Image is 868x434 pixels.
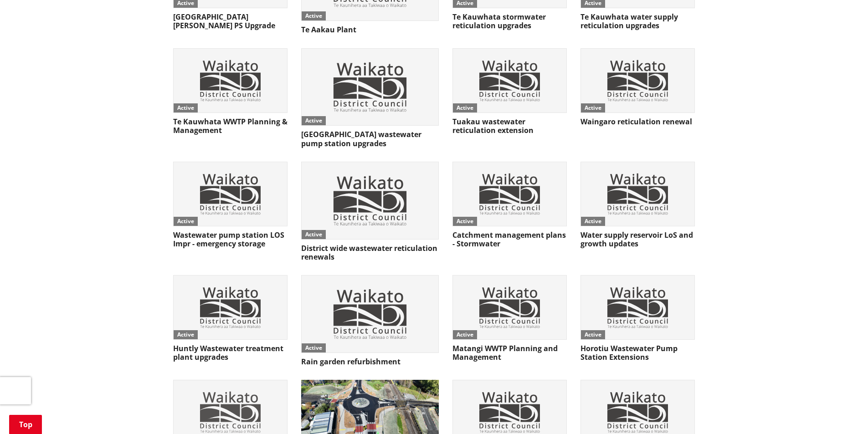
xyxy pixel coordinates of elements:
h3: Rain garden refurbishment [301,357,439,366]
a: Top [9,415,42,434]
h3: Tuakau wastewater reticulation extension [452,117,567,135]
div: Active [302,116,326,125]
h3: District wide wastewater reticulation renewals [301,244,439,261]
img: image-fallback.svg [581,162,694,226]
a: ActiveWaingaro reticulation renewal [580,48,695,126]
a: ActiveTuakau wastewater reticulation extension [452,48,567,135]
div: Active [302,230,326,239]
img: image-fallback.svg [174,162,287,226]
div: Active [174,103,198,112]
img: image-fallback.svg [302,49,438,126]
h3: Wastewater pump station LOS Impr - emergency storage [173,231,288,248]
h3: Huntly Wastewater treatment plant upgrades [173,344,288,362]
h3: Te Kauwhata WWTP Planning & Management [173,117,288,135]
a: ActiveTe Kauwhata WWTP Planning & Management [173,48,288,135]
a: ActiveDistrict wide wastewater reticulation renewals [301,162,439,261]
a: ActiveWater supply reservoir LoS and growth updates [580,162,695,249]
div: Active [174,330,198,339]
div: Active [581,330,605,339]
div: Active [174,217,198,226]
div: Active [581,217,605,226]
a: ActiveHuntly Wastewater treatment plant upgrades [173,275,288,362]
h3: Te Kauwhata water supply reticulation upgrades [580,13,695,30]
h3: Horotiu Wastewater Pump Station Extensions [580,344,695,362]
div: Active [453,217,477,226]
h3: Water supply reservoir LoS and growth updates [580,231,695,248]
div: Active [453,103,477,112]
img: image-fallback.svg [581,49,694,112]
h3: Waingaro reticulation renewal [580,117,695,126]
img: image-fallback.svg [453,162,566,226]
iframe: Messenger Launcher [826,396,859,429]
img: image-fallback.svg [581,276,694,339]
img: image-fallback.svg [302,162,438,239]
h3: [GEOGRAPHIC_DATA] wastewater pump station upgrades [301,130,439,148]
a: Active[GEOGRAPHIC_DATA] wastewater pump station upgrades [301,48,439,148]
a: ActiveHorotiu Wastewater Pump Station Extensions [580,275,695,362]
h3: Te Aakau Plant [301,26,439,34]
img: image-fallback.svg [453,276,566,339]
div: Active [302,343,326,352]
h3: Matangi WWTP Planning and Management [452,344,567,362]
h3: Catchment management plans - Stormwater [452,231,567,248]
img: image-fallback.svg [302,276,438,352]
h3: [GEOGRAPHIC_DATA][PERSON_NAME] PS Upgrade [173,13,288,30]
div: Active [453,330,477,339]
a: ActiveRain garden refurbishment [301,275,439,366]
h3: Te Kauwhata stormwater reticulation upgrades [452,13,567,30]
a: ActiveCatchment management plans - Stormwater [452,162,567,249]
div: Active [581,103,605,112]
img: image-fallback.svg [174,276,287,339]
a: ActiveWastewater pump station LOS Impr - emergency storage [173,162,288,249]
img: image-fallback.svg [453,49,566,112]
a: ActiveMatangi WWTP Planning and Management [452,275,567,362]
div: Active [302,11,326,20]
img: image-fallback.svg [174,49,287,112]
